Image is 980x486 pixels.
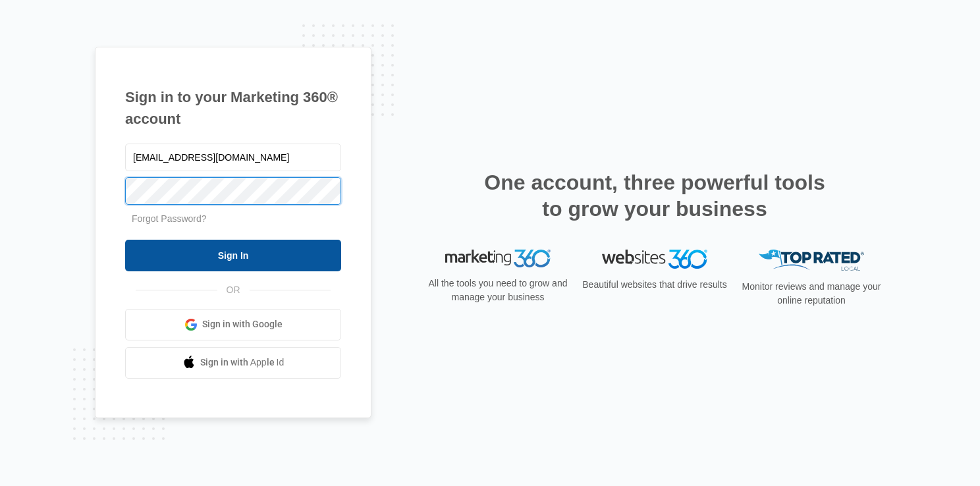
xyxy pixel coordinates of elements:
[581,278,728,292] p: Beautiful websites that drive results
[738,280,885,308] p: Monitor reviews and manage your online reputation
[125,309,341,340] a: Sign in with Google
[217,283,250,297] span: OR
[125,347,341,379] a: Sign in with Apple Id
[132,213,207,224] a: Forgot Password?
[602,250,707,269] img: Websites 360
[125,86,341,130] h1: Sign in to your Marketing 360® account
[125,240,341,271] input: Sign In
[125,144,341,171] input: Email
[200,356,285,369] span: Sign in with Apple Id
[424,277,572,304] p: All the tools you need to grow and manage your business
[480,169,829,222] h2: One account, three powerful tools to grow your business
[202,317,283,331] span: Sign in with Google
[759,250,864,271] img: Top Rated Local
[445,250,551,268] img: Marketing 360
